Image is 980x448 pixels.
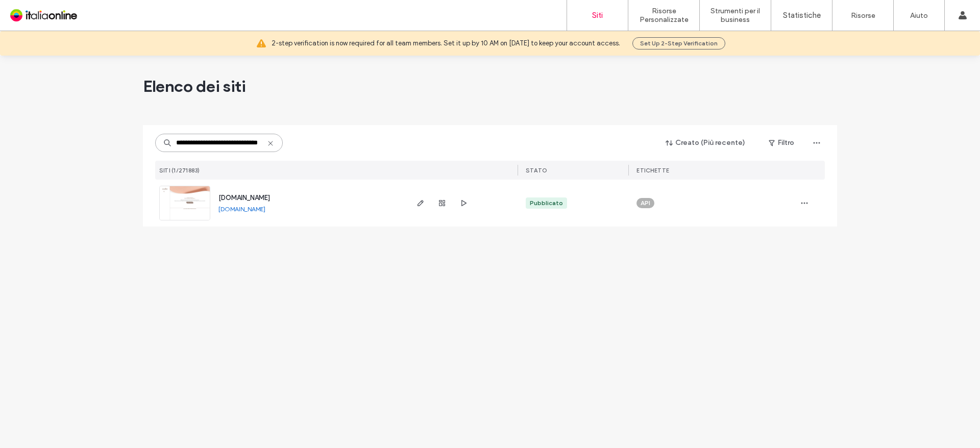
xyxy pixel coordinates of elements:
[783,11,821,20] label: Statistiche
[632,37,725,49] button: Set Up 2-Step Verification
[218,194,270,202] a: [DOMAIN_NAME]
[143,76,246,96] span: Elenco dei siti
[159,167,200,174] span: SITI (1/271883)
[218,205,265,213] a: [DOMAIN_NAME]
[636,167,670,174] span: ETICHETTE
[700,7,771,24] label: Strumenti per il business
[628,7,699,24] label: Risorse Personalizzate
[22,7,47,16] span: Aiuto
[526,167,548,174] span: STATO
[910,11,928,20] label: Aiuto
[758,135,804,151] button: Filtro
[530,198,563,208] div: Pubblicato
[657,135,754,151] button: Creato (Più recente)
[851,11,875,20] label: Risorse
[272,38,620,48] span: 2-step verification is now required for all team members. Set it up by 10 AM on [DATE] to keep yo...
[641,198,650,208] span: API
[592,11,603,20] label: Siti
